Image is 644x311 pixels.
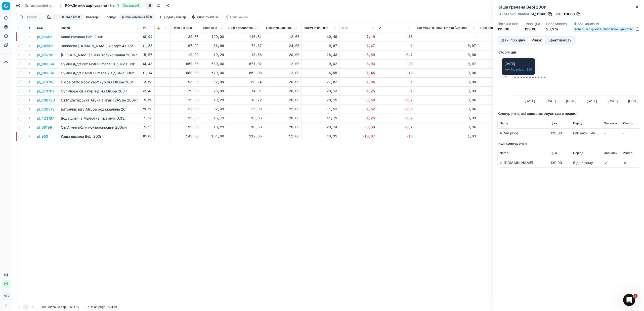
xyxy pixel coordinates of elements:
[266,89,299,94] div: 20,00
[417,89,476,94] div: 0,99
[173,43,199,48] div: 67,99
[304,26,328,30] span: Поточна націнка
[497,111,640,116] h5: Конкуренти, які використовуються в правилі
[341,134,375,139] div: -10,07
[37,98,55,103] button: pl_406730
[61,98,141,103] p: СікМультифрукт Агуня з м'якTBASlim 200мл
[228,53,262,58] div: 18,68
[37,125,52,130] button: pl_68199
[341,71,375,76] div: -1,45
[304,134,337,139] div: 48,91
[37,107,55,112] p: pl_420573
[604,151,617,155] span: Залишок
[379,34,413,39] div: -10
[228,125,262,130] div: 18,63
[203,107,224,112] div: 32,49
[550,161,562,165] span: 139,00
[37,62,54,67] p: pl_190064
[573,121,583,125] span: Період
[341,26,348,30] span: Δ, %
[203,89,224,94] div: 78,99
[24,3,57,8] a: Оптимізаційні групи
[42,305,67,309] span: Кількість на стр.
[525,27,540,32] dd: 129,00
[37,43,53,48] button: pl_135565
[228,26,257,30] span: Ціна з плановою націнкою
[417,134,476,139] div: 1,03
[25,15,41,20] input: Пошук по SKU або назві
[379,26,381,30] span: Δ
[417,80,476,85] div: 0,98
[480,125,514,130] div: 19,19
[546,22,567,26] dt: Нова маржа
[228,34,262,39] div: 110,81
[525,22,540,26] dt: Нова ціна
[546,27,567,32] dd: 23,3 %
[84,14,102,20] button: Категорії
[85,305,106,309] span: SKUs on page :
[37,71,54,76] p: pl_190066
[480,80,514,85] div: 91,99
[623,294,635,306] iframe: Intercom live chat
[379,62,413,67] div: -20
[341,89,375,94] div: -1,25
[525,99,535,103] text: [DATE]
[2,292,10,300] span: NC
[203,98,224,103] div: 19,29
[341,98,375,103] div: -3,50
[61,26,70,30] span: Назва
[228,80,262,85] div: 88,24
[203,116,224,121] div: 15,79
[65,3,141,8] span: R0~Дитяче харчування - tier_1Завершені
[26,115,32,121] button: Expand
[203,26,217,30] span: Нова ціна
[203,43,224,48] div: 66,99
[417,34,476,39] div: 1
[587,99,597,103] text: [DATE]
[54,14,83,20] button: Фільтр (2)
[266,62,299,67] div: 12,00
[61,80,141,85] p: Пюре ов/м.морк.карт.кур.6м.Milupa 200г
[37,26,43,30] span: SKU
[173,53,199,58] div: 19,99
[500,121,508,125] span: Name
[189,14,221,20] button: Оновити кільк.
[61,125,141,130] p: Сік Агуня яблучно-персиковий 200мл
[37,53,53,58] button: pl_175739
[16,304,22,310] button: Go to previous page
[61,89,141,94] p: Суп-пюре ов.з кур.від 7м.Milupa 200 г
[480,71,514,76] div: 659
[157,26,160,30] span: 🔒
[37,89,55,94] button: pl_373709
[550,121,557,125] span: Ціна
[573,161,593,165] span: 6 днів тому
[497,50,640,55] h5: Історія цін
[228,116,262,121] div: 13,53
[500,151,508,155] span: Name
[26,25,32,31] button: Expand all
[497,22,519,26] dt: Поточна ціна
[621,128,640,138] td: -
[228,89,262,94] div: 74,91
[304,43,337,48] div: 9,97
[135,107,152,112] div: 29,58
[42,305,79,309] div: :
[61,134,141,139] p: Каша вівсяна Bebi 200г
[30,304,36,310] button: Go to next page
[379,71,413,76] div: -10
[480,89,514,94] div: 78,99
[502,75,507,79] text: 139
[266,53,299,58] div: 20,00
[573,151,583,155] span: Період
[623,121,632,125] span: Promo
[2,292,10,300] button: NC
[135,80,152,85] div: 73,53
[173,34,199,39] div: 139,00
[203,71,224,76] div: 679,00
[61,107,141,112] p: Батончик вівс.Milupa родз.малина 20г
[604,121,617,125] span: Залишок
[61,62,141,67] p: Суміш д/діт.сух.мол.Humana1 0-6 міс.600г
[173,80,199,85] div: 93,99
